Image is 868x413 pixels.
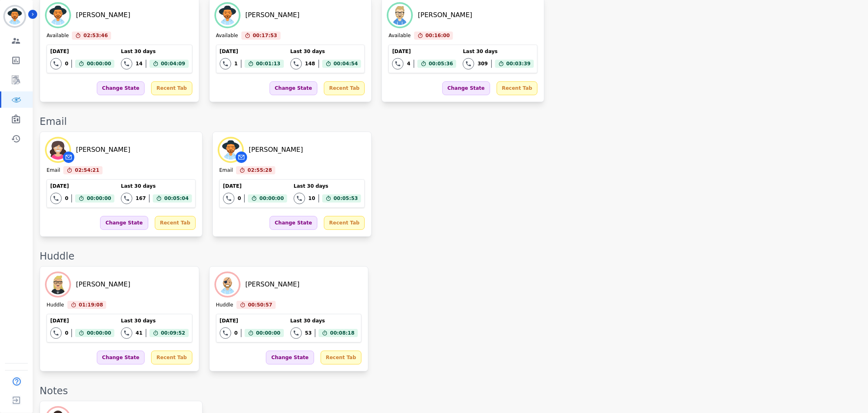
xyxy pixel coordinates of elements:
[47,4,69,27] img: Avatar
[305,60,315,67] div: 148
[47,273,69,296] img: Avatar
[256,60,281,68] span: 00:01:13
[216,4,239,27] img: Avatar
[47,138,69,161] img: Avatar
[256,329,281,337] span: 00:00:00
[65,60,68,67] div: 0
[220,318,284,324] div: [DATE]
[151,81,192,95] div: Recent Tab
[151,351,192,364] div: Recent Tab
[290,318,358,324] div: Last 30 days
[223,183,287,189] div: [DATE]
[219,167,233,174] div: Email
[507,60,531,68] span: 00:03:39
[87,329,111,337] span: 00:00:00
[50,183,114,189] div: [DATE]
[330,329,355,337] span: 00:08:18
[442,81,490,95] div: Change State
[83,31,108,40] span: 02:53:46
[121,48,188,55] div: Last 30 days
[245,280,300,289] div: [PERSON_NAME]
[253,31,277,40] span: 00:17:53
[121,318,188,324] div: Last 30 days
[100,216,148,230] div: Change State
[97,81,145,95] div: Change State
[219,138,242,161] img: Avatar
[87,194,111,202] span: 00:00:00
[238,195,241,202] div: 0
[308,195,315,202] div: 10
[249,145,303,155] div: [PERSON_NAME]
[248,301,272,309] span: 00:50:57
[136,195,146,202] div: 167
[40,250,860,263] div: Huddle
[65,195,68,202] div: 0
[407,60,410,67] div: 4
[40,384,860,397] div: Notes
[76,145,130,155] div: [PERSON_NAME]
[40,115,860,128] div: Email
[334,60,358,68] span: 00:04:54
[65,330,68,336] div: 0
[305,330,312,336] div: 53
[50,48,114,55] div: [DATE]
[216,302,234,309] div: Huddle
[87,60,111,68] span: 00:00:00
[97,351,145,364] div: Change State
[388,4,411,27] img: Avatar
[136,330,143,336] div: 41
[75,166,99,174] span: 02:54:21
[392,48,456,55] div: [DATE]
[79,301,103,309] span: 01:19:08
[121,183,192,189] div: Last 30 days
[161,329,185,337] span: 00:09:52
[266,351,314,364] div: Change State
[164,194,189,202] span: 00:05:04
[47,302,64,309] div: Huddle
[294,183,361,189] div: Last 30 days
[429,60,453,68] span: 00:05:36
[478,60,488,67] div: 309
[136,60,143,67] div: 14
[259,194,284,202] span: 00:00:00
[161,60,185,68] span: 00:04:09
[248,166,272,174] span: 02:55:28
[321,351,361,364] div: Recent Tab
[216,32,238,40] div: Available
[418,10,472,20] div: [PERSON_NAME]
[334,194,358,202] span: 00:05:53
[497,81,538,95] div: Recent Tab
[5,7,25,26] img: Bordered avatar
[47,167,60,174] div: Email
[270,216,317,230] div: Change State
[270,81,317,95] div: Change State
[216,273,239,296] img: Avatar
[76,280,130,289] div: [PERSON_NAME]
[324,216,365,230] div: Recent Tab
[245,10,300,20] div: [PERSON_NAME]
[324,81,365,95] div: Recent Tab
[234,330,238,336] div: 0
[388,32,411,40] div: Available
[76,10,130,20] div: [PERSON_NAME]
[234,60,238,67] div: 1
[155,216,196,230] div: Recent Tab
[50,318,114,324] div: [DATE]
[220,48,284,55] div: [DATE]
[290,48,361,55] div: Last 30 days
[426,31,450,40] span: 00:16:00
[463,48,534,55] div: Last 30 days
[47,32,69,40] div: Available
